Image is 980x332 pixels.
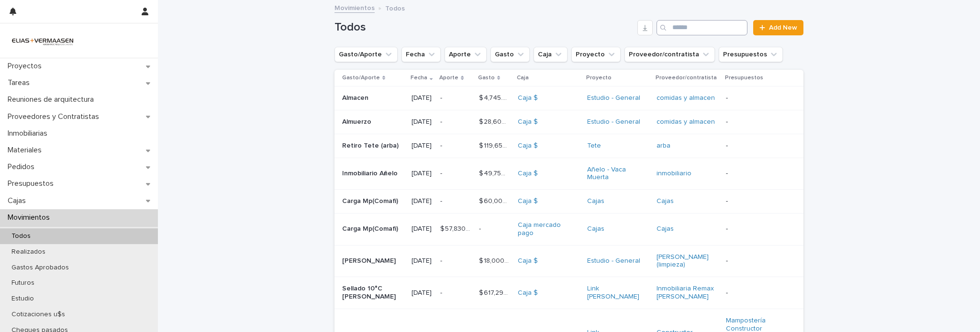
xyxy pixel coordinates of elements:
[440,140,444,150] p: -
[587,197,604,205] a: Cajas
[334,2,375,13] a: Movimientos
[587,225,604,233] a: Cajas
[445,47,487,62] button: Aporte
[479,140,511,150] p: $ 119,650.00
[571,47,621,62] button: Proyecto
[440,287,444,297] p: -
[726,170,786,178] p: -
[726,289,786,297] p: -
[342,73,380,83] p: Gasto/Aporte
[401,47,441,62] button: Fecha
[440,168,444,178] p: -
[479,92,511,102] p: $ 4,745.00
[478,73,495,83] p: Gasto
[440,195,444,205] p: -
[4,213,57,222] p: Movimientos
[726,197,786,205] p: -
[342,225,402,233] p: Carga Mp(Comafi)
[587,142,601,150] a: Tete
[479,168,511,178] p: $ 49,750.00
[4,279,42,287] p: Futuros
[440,92,444,102] p: -
[624,47,715,62] button: Proveedor/contratista
[4,146,49,155] p: Materiales
[656,73,717,83] p: Proveedor/contratista
[4,78,37,87] p: Tareas
[342,118,402,126] p: Almuerzo
[334,47,398,62] button: Gasto/Aporte
[440,116,444,126] p: -
[657,94,715,102] a: comidas y almacen
[518,221,578,237] a: Caja mercado pago
[411,73,427,83] p: Fecha
[4,232,38,240] p: Todos
[587,94,640,102] a: Estudio - General
[479,223,483,233] p: -
[4,112,107,121] p: Proveedores y Contratistas
[657,170,691,178] a: inmobiliario
[334,86,803,110] tr: Almacen[DATE]-- $ 4,745.00$ 4,745.00 Caja $ Estudio - General comidas y almacen -
[334,21,634,34] h1: Todos
[334,190,803,214] tr: Carga Mp(Comafi)[DATE]-- $ 60,000.00$ 60,000.00 Caja $ Cajas Cajas -
[412,225,433,233] p: [DATE]
[725,73,763,83] p: Presupuestos
[342,285,402,301] p: Sellado 10°C [PERSON_NAME]
[4,196,33,205] p: Cajas
[4,295,42,303] p: Estudio
[412,170,433,178] p: [DATE]
[753,20,803,35] a: Add New
[342,94,402,102] p: Almacen
[412,257,433,265] p: [DATE]
[657,253,716,269] a: [PERSON_NAME] (limpieza)
[412,142,433,150] p: [DATE]
[342,142,402,150] p: Retiro Tete (arba)
[4,179,61,188] p: Presupuestos
[342,257,402,265] p: [PERSON_NAME]
[769,24,797,31] span: Add New
[518,142,538,150] a: Caja $
[726,118,786,126] p: -
[534,47,568,62] button: Caja
[8,31,78,50] img: HMeL2XKrRby6DNq2BZlM
[342,197,402,205] p: Carga Mp(Comafi)
[587,166,647,182] a: Añelo - Vaca Muerta
[412,289,433,297] p: [DATE]
[334,158,803,190] tr: Inmobiliario Añelo[DATE]-- $ 49,750.00$ 49,750.00 Caja $ Añelo - Vaca Muerta inmobiliario -
[726,257,786,265] p: -
[479,116,511,126] p: $ 28,600.00
[490,47,530,62] button: Gasto
[657,118,715,126] a: comidas y almacen
[586,73,612,83] p: Proyecto
[4,264,77,272] p: Gastos Aprobados
[518,94,538,102] a: Caja $
[412,118,433,126] p: [DATE]
[657,197,674,205] a: Cajas
[4,129,55,138] p: Inmobiliarias
[412,197,433,205] p: [DATE]
[440,223,472,233] p: $ 57,830.00
[726,142,786,150] p: -
[479,287,511,297] p: $ 617,299.00
[385,2,405,13] p: Todos
[657,225,674,233] a: Cajas
[657,20,747,35] input: Search
[518,170,538,178] a: Caja $
[518,289,538,297] a: Caja $
[334,277,803,309] tr: Sellado 10°C [PERSON_NAME][DATE]-- $ 617,299.00$ 617,299.00 Caja $ Link [PERSON_NAME] Inmobiliari...
[342,170,402,178] p: Inmobiliario Añelo
[726,225,786,233] p: -
[657,285,716,301] a: Inmobiliaria Remax [PERSON_NAME]
[518,118,538,126] a: Caja $
[517,73,529,83] p: Caja
[334,110,803,134] tr: Almuerzo[DATE]-- $ 28,600.00$ 28,600.00 Caja $ Estudio - General comidas y almacen -
[4,162,42,171] p: Pedidos
[479,255,511,265] p: $ 18,000.00
[412,94,433,102] p: [DATE]
[587,285,647,301] a: Link [PERSON_NAME]
[518,197,538,205] a: Caja $
[719,47,783,62] button: Presupuestos
[479,195,511,205] p: $ 60,000.00
[4,248,53,256] p: Realizados
[657,142,670,150] a: arba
